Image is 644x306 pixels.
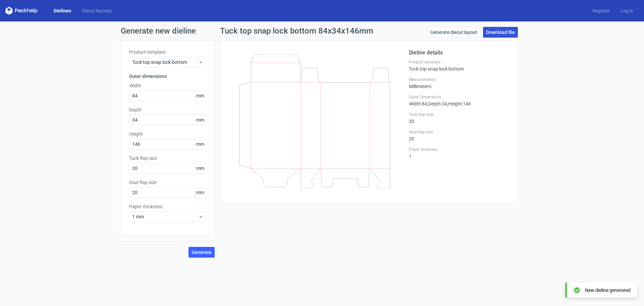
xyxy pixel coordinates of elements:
span: Generate [192,250,212,255]
div: 20 [409,112,509,124]
div: Tuck top snap lock bottom [409,59,509,72]
div: 20 [409,129,509,141]
h2: Dieline details [409,49,509,57]
label: Glue flap size [129,179,206,186]
label: Height [129,131,206,137]
a: Log in [615,7,639,14]
label: Measurements [409,77,509,82]
span: , Height : 146 [447,101,471,106]
label: Width [129,82,206,89]
span: mm [194,115,206,125]
a: Diecut layouts [76,7,117,14]
label: Product template [409,59,509,65]
a: Register [587,7,615,14]
button: Generate [189,247,215,258]
h3: Outer dimensions [129,73,206,80]
span: mm [194,187,206,198]
label: Product template [129,49,206,55]
div: New dieline generated [585,287,631,294]
span: mm [194,163,206,173]
label: Tuck flap size [409,112,509,117]
div: Millimeters [409,77,509,89]
span: Width : 84 [409,101,427,106]
a: Generate diecut layout [427,27,480,38]
span: mm [194,91,206,101]
span: mm [194,139,206,149]
h1: Tuck top snap lock bottom 84x34x146mm [220,27,373,35]
label: Paper thickness [409,147,509,152]
div: 1 [409,147,509,159]
a: Download file [483,27,518,38]
span: Tuck top snap lock bottom [132,59,198,65]
h1: Generate new dieline [121,27,523,35]
a: Dielines [48,7,76,14]
span: , Depth : 34 [427,101,447,106]
label: Depth [129,106,206,113]
label: Paper thickness [129,203,206,210]
span: 1 mm [132,213,198,220]
label: Glue flap size [409,129,509,135]
label: Outer Dimensions [409,94,509,100]
label: Tuck flap size [129,155,206,162]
